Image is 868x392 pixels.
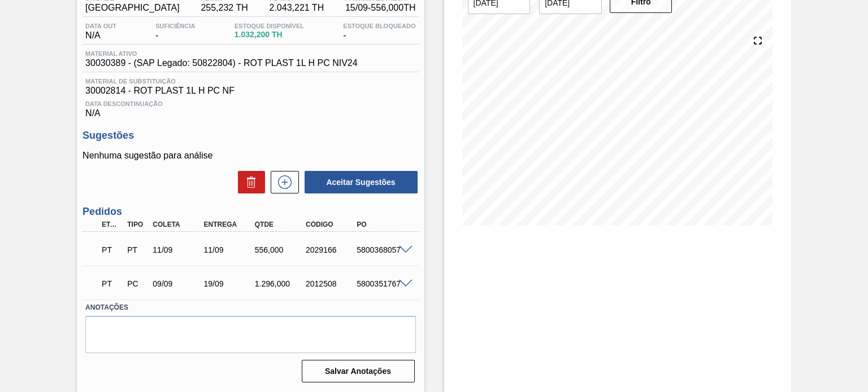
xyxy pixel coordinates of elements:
[99,221,124,228] div: Etapa
[252,245,308,254] div: 556,000
[354,221,410,228] div: PO
[99,237,124,262] div: Pedido em Trânsito
[343,23,415,29] span: Estoque Bloqueado
[201,221,257,228] div: Entrega
[201,3,248,13] span: 255,232 TH
[252,279,308,288] div: 1.296,000
[265,171,299,193] div: Nova sugestão
[85,86,415,96] span: 30002814 - ROT PLAST 1L H PC NF
[354,245,410,254] div: 5800368057
[85,3,180,13] span: [GEOGRAPHIC_DATA]
[99,271,124,296] div: Pedido em Trânsito
[85,100,415,107] span: Data Descontinuação
[155,23,195,29] span: Suficiência
[150,245,206,254] div: 11/09/2025
[83,130,418,142] h3: Sugestões
[340,23,418,41] div: -
[299,170,419,195] div: Aceitar Sugestões
[235,23,304,29] span: Estoque Disponível
[354,279,410,288] div: 5800351767
[124,245,150,254] div: Pedido de Transferência
[235,30,304,39] span: 1.032,200 TH
[124,279,150,288] div: Pedido de Compra
[303,245,359,254] div: 2029166
[83,206,418,218] h3: Pedidos
[153,23,198,41] div: -
[124,221,150,228] div: Tipo
[232,171,265,193] div: Excluir Sugestões
[270,3,324,13] span: 2.043,221 TH
[303,279,359,288] div: 2012508
[150,221,206,228] div: Coleta
[252,221,308,228] div: Qtde
[102,245,121,254] p: PT
[85,23,116,29] span: Data out
[150,279,206,288] div: 09/09/2025
[85,50,357,57] span: Material ativo
[83,23,119,41] div: N/A
[302,360,415,382] button: Salvar Anotações
[305,171,418,193] button: Aceitar Sugestões
[83,96,418,118] div: N/A
[201,279,257,288] div: 19/09/2025
[85,78,415,85] span: Material de Substituição
[201,245,257,254] div: 11/09/2025
[345,3,416,13] span: 15/09 - 556,000 TH
[85,58,357,68] span: 30030389 - (SAP Legado: 50822804) - ROT PLAST 1L H PC NIV24
[102,279,121,288] p: PT
[83,151,418,161] p: Nenhuma sugestão para análise
[85,299,415,316] label: Anotações
[303,221,359,228] div: Código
